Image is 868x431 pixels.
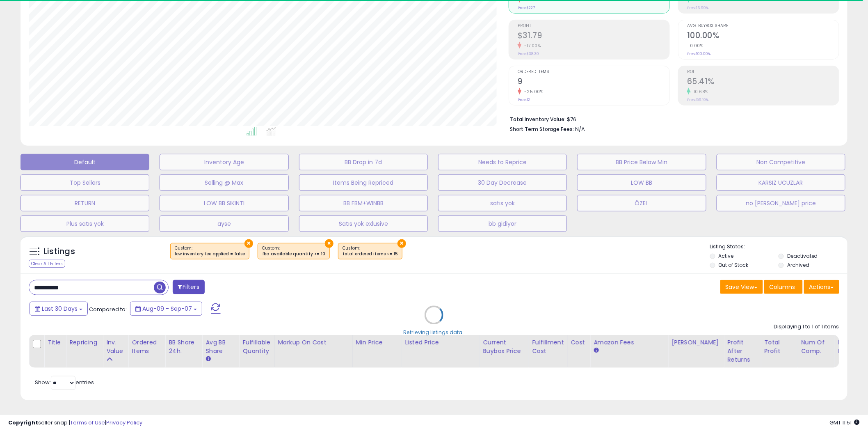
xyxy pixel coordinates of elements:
small: 10.68% [691,89,708,95]
button: Needs to Reprice [438,154,567,170]
button: BB Price Below Min [577,154,706,170]
small: 0.00% [687,43,704,49]
button: Top Sellers [21,174,149,191]
h2: 100.00% [687,31,839,42]
button: Default [21,154,149,170]
button: Non Competitive [717,154,845,170]
small: Prev: 59.10% [687,97,708,102]
button: satıs yok [438,195,567,211]
button: KARSIZ UCUZLAR [717,174,845,191]
small: -17.00% [521,43,541,49]
button: 30 Day Decrease [438,174,567,191]
button: Plus satıs yok [21,215,149,232]
button: LOW BB [577,174,706,191]
button: ayse [160,215,288,232]
small: Prev: 100.00% [687,51,710,56]
li: $76 [510,114,833,124]
b: Total Inventory Value: [510,116,566,123]
button: Satıs yok exlusive [299,215,428,232]
button: RETURN [21,195,149,211]
button: bb gidiyor [438,215,567,232]
button: ÖZEL [577,195,706,211]
small: Prev: $227 [518,5,535,10]
h2: $31.79 [518,31,669,42]
a: Terms of Use [70,419,105,426]
span: Profit [518,24,669,28]
small: Prev: 16.90% [687,5,708,10]
b: Short Term Storage Fees: [510,126,574,133]
span: Avg. Buybox Share [687,24,839,28]
strong: Copyright [8,419,38,426]
small: Prev: 12 [518,97,530,102]
button: BB Drop in 7d [299,154,428,170]
button: BB FBM+WINBB [299,195,428,211]
small: -25.00% [521,89,544,95]
h2: 65.41% [687,77,839,88]
div: Retrieving listings data.. [403,329,465,337]
span: Ordered Items [518,70,669,74]
h2: 9 [518,77,669,88]
button: no [PERSON_NAME] price [717,195,845,211]
span: ROI [687,70,839,74]
button: Items Being Repriced [299,174,428,191]
button: LOW BB SIKINTI [160,195,288,211]
div: seller snap | | [8,419,142,427]
span: N/A [575,125,585,133]
a: Privacy Policy [106,419,142,426]
span: 2025-10-8 11:51 GMT [830,419,860,426]
button: Selling @ Max [160,174,288,191]
small: Prev: $38.30 [518,51,539,56]
button: Inventory Age [160,154,288,170]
